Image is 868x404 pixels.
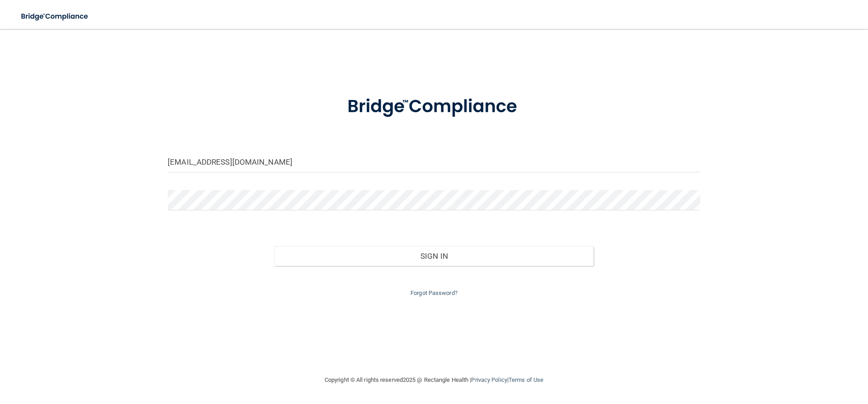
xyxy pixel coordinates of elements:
[274,246,594,266] button: Sign In
[410,290,458,296] a: Forgot Password?
[509,376,543,383] a: Terms of Use
[329,83,539,130] img: bridge_compliance_login_screen.278c3ca4.svg
[471,376,507,383] a: Privacy Policy
[269,366,599,394] div: Copyright © All rights reserved 2025 @ Rectangle Health | |
[168,152,700,172] input: Email
[14,7,97,26] img: bridge_compliance_login_screen.278c3ca4.svg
